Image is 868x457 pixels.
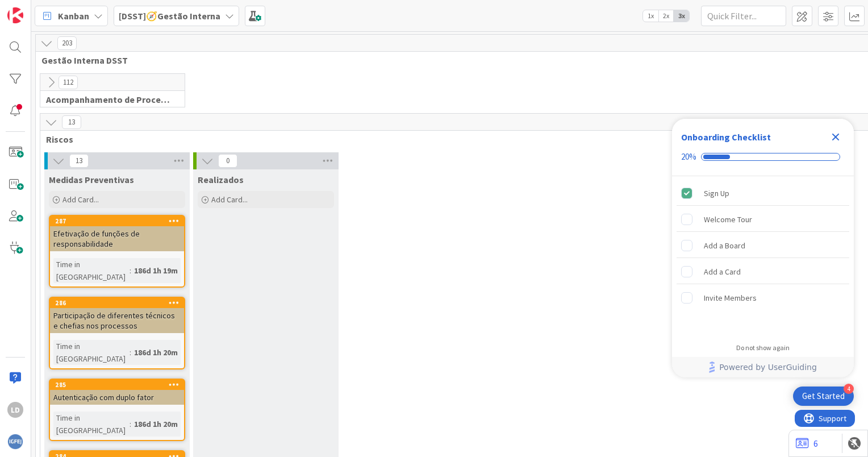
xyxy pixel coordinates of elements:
[736,343,790,352] div: Do not show again
[130,264,131,277] span: :
[198,174,244,185] span: Realizados
[672,357,854,377] div: Footer
[677,259,849,284] div: Add a Card is incomplete.
[218,154,237,168] span: 0
[53,258,130,283] div: Time in [GEOGRAPHIC_DATA]
[677,181,849,206] div: Sign Up is complete.
[7,402,23,418] div: LD
[672,119,854,377] div: Checklist Container
[69,154,89,168] span: 13
[119,10,220,22] b: [DSST]🧭Gestão Interna
[58,9,89,23] span: Kanban
[704,186,729,200] div: Sign Up
[50,298,184,333] div: 286Participação de diferentes técnicos e chefias nos processos
[131,264,181,277] div: 186d 1h 19m
[681,130,771,144] div: Onboarding Checklist
[793,387,854,406] div: Open Get Started checklist, remaining modules: 4
[55,299,184,307] div: 286
[130,346,131,359] span: :
[59,76,78,89] span: 112
[677,285,849,310] div: Invite Members is incomplete.
[719,360,817,374] span: Powered by UserGuiding
[53,412,130,437] div: Time in [GEOGRAPHIC_DATA]
[131,346,181,359] div: 186d 1h 20m
[844,384,854,394] div: 4
[704,291,757,305] div: Invite Members
[49,215,185,288] a: 287Efetivação de funções de responsabilidadeTime in [GEOGRAPHIC_DATA]:186d 1h 19m
[211,194,248,205] span: Add Card...
[677,207,849,232] div: Welcome Tour is incomplete.
[24,2,52,15] span: Support
[62,115,81,129] span: 13
[130,418,131,430] span: :
[55,217,184,225] div: 287
[50,298,184,308] div: 286
[49,297,185,369] a: 286Participação de diferentes técnicos e chefias nos processosTime in [GEOGRAPHIC_DATA]:186d 1h 20m
[49,379,185,441] a: 285Autenticação com duplo fatorTime in [GEOGRAPHIC_DATA]:186d 1h 20m
[62,194,99,205] span: Add Card...
[677,233,849,258] div: Add a Board is incomplete.
[55,381,184,389] div: 285
[53,340,130,365] div: Time in [GEOGRAPHIC_DATA]
[46,94,170,105] span: Acompanhamento de Procedimentos / Contratos
[672,176,854,336] div: Checklist items
[50,216,184,251] div: 287Efetivação de funções de responsabilidade
[827,128,845,146] div: Close Checklist
[704,213,752,226] div: Welcome Tour
[674,10,689,22] span: 3x
[131,418,181,430] div: 186d 1h 20m
[50,380,184,390] div: 285
[802,390,845,402] div: Get Started
[50,226,184,251] div: Efetivação de funções de responsabilidade
[49,174,134,185] span: Medidas Preventivas
[678,357,848,377] a: Powered by UserGuiding
[658,10,674,22] span: 2x
[704,239,745,252] div: Add a Board
[7,434,23,450] img: avatar
[57,36,77,50] span: 203
[50,390,184,405] div: Autenticação com duplo fator
[50,380,184,405] div: 285Autenticação com duplo fator
[50,308,184,333] div: Participação de diferentes técnicos e chefias nos processos
[681,152,845,162] div: Checklist progress: 20%
[643,10,658,22] span: 1x
[681,152,696,162] div: 20%
[704,265,741,279] div: Add a Card
[7,7,23,23] img: Visit kanbanzone.com
[50,216,184,226] div: 287
[701,6,786,26] input: Quick Filter...
[796,437,818,450] a: 6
